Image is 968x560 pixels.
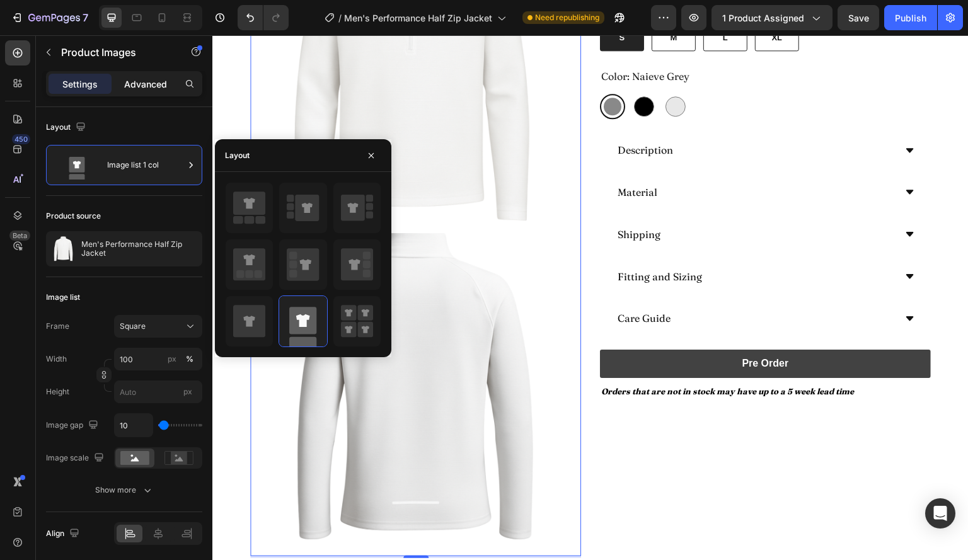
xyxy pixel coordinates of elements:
span: / [338,11,342,25]
div: Pre Order [530,322,577,335]
button: Publish [884,5,937,30]
span: Save [848,13,869,23]
input: Auto [115,414,153,437]
span: Square [120,321,146,332]
div: Open Intercom Messenger [925,498,955,529]
div: Image list 1 col [107,151,184,180]
input: px [114,380,202,403]
button: Square [114,315,202,338]
div: Align [46,525,82,542]
span: Men's Performance Half Zip Jacket [344,11,492,25]
p: Product Images [61,45,168,60]
button: Pre Order [388,314,718,343]
span: 1 product assigned [722,11,804,25]
p: Care Guide [405,274,458,292]
button: Save [838,5,879,30]
div: Product source [46,210,101,222]
div: Image gap [46,417,101,434]
p: Settings [62,77,98,91]
div: 450 [12,134,30,144]
div: px [168,353,176,365]
div: Image scale [46,450,107,467]
button: % [164,351,180,367]
div: Show more [95,484,154,496]
img: product feature img [51,236,76,261]
span: Need republishing [535,12,599,23]
p: Shipping [405,190,448,209]
label: Height [46,386,69,397]
div: Publish [895,11,926,25]
span: px [183,387,192,396]
input: px% [114,348,202,370]
div: Image list [46,292,80,303]
label: Frame [46,321,69,332]
button: 7 [5,5,94,30]
p: Advanced [124,77,167,91]
p: 7 [83,10,88,25]
div: Layout [46,119,88,136]
p: Fitting and Sizing [405,232,490,251]
div: Beta [9,231,30,241]
p: Description [405,106,461,124]
div: Undo/Redo [238,5,289,30]
p: Material [405,148,445,166]
label: Width [46,353,67,365]
strong: Orders that are not in stock may have up to a 5 week lead time [389,351,642,361]
button: px [182,351,197,367]
button: Show more [46,479,202,501]
button: 1 product assigned [712,5,833,30]
legend: Color: Naieve Grey [388,31,478,52]
div: % [186,353,193,365]
iframe: Design area [212,35,968,560]
div: Layout [225,150,250,161]
p: Men's Performance Half Zip Jacket [81,240,197,258]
